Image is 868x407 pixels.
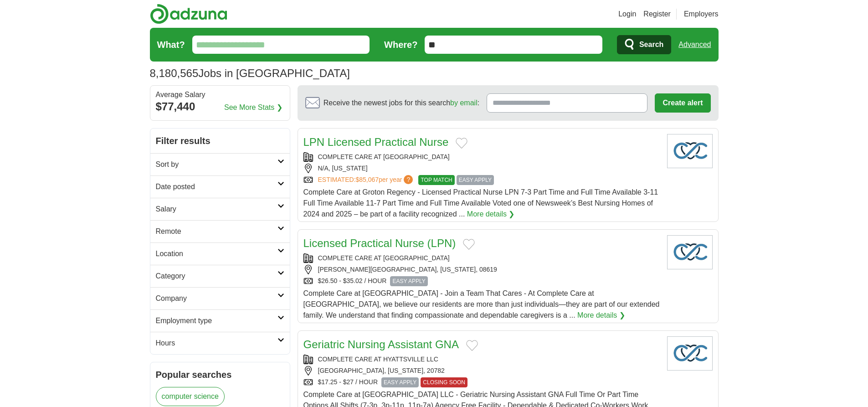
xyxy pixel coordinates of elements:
button: Create alert [655,93,710,113]
a: Licensed Practical Nurse (LPN) [303,237,456,249]
a: Sort by [150,153,290,175]
img: Company logo [667,336,713,371]
div: COMPLETE CARE AT HYATTSVILLE LLC [303,355,660,364]
span: EASY APPLY [390,276,427,286]
div: $77,440 [156,98,284,115]
a: ESTIMATED:$85,067per year? [318,175,415,185]
a: Login [618,9,636,20]
a: Remote [150,220,290,242]
span: EASY APPLY [457,175,494,185]
a: Category [150,265,290,287]
a: Register [643,9,671,20]
span: Complete Care at [GEOGRAPHIC_DATA] - Join a Team That Cares - At Complete Care at [GEOGRAPHIC_DAT... [303,289,660,319]
h2: Sort by [156,159,277,170]
a: by email [450,99,478,107]
div: Average Salary [156,91,284,98]
h2: Popular searches [156,368,284,381]
h2: Category [156,271,277,282]
a: Date posted [150,175,290,198]
label: What? [157,38,185,52]
button: Search [617,35,671,54]
button: Add to favorite jobs [456,138,467,149]
div: $17.25 - $27 / HOUR [303,377,660,387]
a: Employment type [150,309,290,332]
button: Add to favorite jobs [466,340,478,351]
h2: Company [156,293,277,304]
button: Add to favorite jobs [463,239,475,250]
a: Company [150,287,290,309]
h2: Location [156,248,277,259]
h2: Remote [156,226,277,237]
h2: Salary [156,204,277,215]
span: $85,067 [355,176,379,183]
a: Employers [684,9,719,20]
img: Company logo [667,134,713,168]
a: computer science [156,387,225,406]
h2: Date posted [156,181,277,192]
a: Geriatric Nursing Assistant GNA [303,338,459,350]
span: Search [639,36,663,54]
div: N/A, [US_STATE] [303,164,660,173]
span: ? [404,175,413,184]
label: Where? [384,38,417,52]
img: Company logo [667,235,713,269]
a: Location [150,242,290,265]
span: TOP MATCH [418,175,454,185]
span: 8,180,565 [150,65,199,82]
a: More details ❯ [577,310,625,321]
a: More details ❯ [467,209,515,220]
a: See More Stats ❯ [224,102,282,113]
span: Receive the newest jobs for this search : [324,98,479,108]
h2: Hours [156,338,277,349]
a: Salary [150,198,290,220]
a: Hours [150,332,290,354]
h1: Jobs in [GEOGRAPHIC_DATA] [150,67,350,79]
div: COMPLETE CARE AT [GEOGRAPHIC_DATA] [303,152,660,162]
h2: Employment type [156,315,277,326]
span: EASY APPLY [381,377,419,387]
div: COMPLETE CARE AT [GEOGRAPHIC_DATA] [303,253,660,263]
div: [PERSON_NAME][GEOGRAPHIC_DATA], [US_STATE], 08619 [303,265,660,274]
img: Adzuna logo [150,4,227,24]
span: Complete Care at Groton Regency - Licensed Practical Nurse LPN 7-3 Part Time and Full Time Availa... [303,188,658,218]
a: Advanced [678,36,711,54]
div: [GEOGRAPHIC_DATA], [US_STATE], 20782 [303,366,660,376]
span: CLOSING SOON [421,377,467,387]
h2: Filter results [150,129,290,153]
div: $26.50 - $35.02 / HOUR [303,276,660,286]
a: LPN Licensed Practical Nurse [303,136,449,148]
